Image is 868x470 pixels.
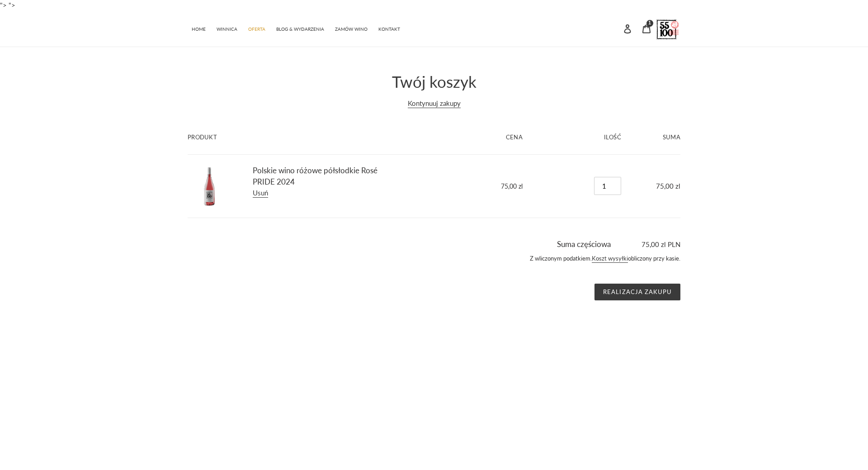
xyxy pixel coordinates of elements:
a: KONTAKT [374,22,405,35]
th: Ilość [533,120,631,154]
span: BLOG & WYDARZENIA [276,26,324,32]
a: Koszt wysyłki [592,255,628,263]
a: Kontynuuj zakupy [408,99,461,108]
th: Cena [410,120,533,154]
a: Polskie wino różowe półsłodkie Rosé PRIDE 2024 [253,166,377,187]
th: Suma [631,120,680,154]
a: OFERTA [244,22,270,35]
a: Usuń Polskie wino różowe półsłodkie Rosé PRIDE 2024 [253,189,268,198]
span: 75,00 zl PLN [613,239,680,250]
span: Suma częściowa [557,239,611,249]
span: 1 [648,21,651,25]
input: Realizacja zakupu [594,284,680,301]
span: HOME [192,26,206,32]
h1: Twój koszyk [188,72,680,91]
span: ZAMÓW WINO [335,26,368,32]
span: WINNICA [217,26,237,32]
a: ZAMÓW WINO [330,22,372,35]
div: Z wliczonym podatkiem. obliczony przy kasie. [188,250,680,272]
span: KONTAKT [378,26,400,32]
span: 75,00 zl [656,182,680,190]
a: 1 [637,19,656,38]
span: OFERTA [248,26,265,32]
a: HOME [187,22,210,35]
th: Produkt [188,120,410,154]
a: WINNICA [212,22,242,35]
dd: 75,00 zl [420,181,523,191]
a: BLOG & WYDARZENIA [272,22,329,35]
